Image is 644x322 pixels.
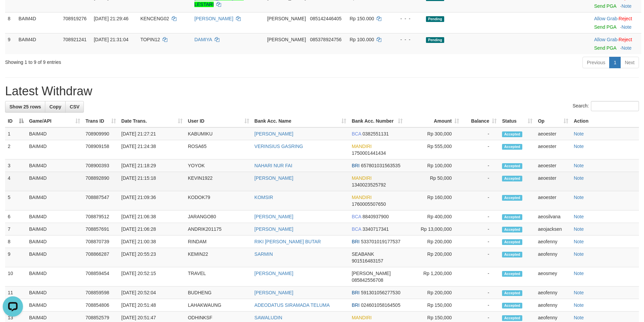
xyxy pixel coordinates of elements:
[502,176,522,181] span: Accepted
[361,163,401,168] span: Copy 657801031563535 to clipboard
[5,140,26,159] td: 2
[352,182,386,188] span: Copy 1340023525792 to clipboard
[185,140,252,159] td: ROSA65
[535,159,571,172] td: aeoester
[26,223,83,236] td: BAIM4D
[26,299,83,312] td: BAIM4D
[119,115,185,127] th: Date Trans.: activate to sort column ascending
[119,191,185,210] td: [DATE] 21:09:36
[65,101,84,113] a: CSV
[462,248,499,267] td: -
[5,115,26,127] th: ID: activate to sort column descending
[361,302,401,308] span: Copy 024601058164505 to clipboard
[185,191,252,210] td: KODOK79
[83,172,119,191] td: 708892890
[502,252,522,257] span: Accepted
[70,104,79,109] span: CSV
[83,223,119,236] td: 708857691
[352,271,390,276] span: [PERSON_NAME]
[5,172,26,191] td: 4
[462,267,499,287] td: -
[255,144,303,149] a: VERINSIUS GASRING
[26,248,83,267] td: BAIM4D
[352,315,372,320] span: MANDIRI
[255,315,282,320] a: SAWALUDIN
[83,236,119,248] td: 708870739
[119,267,185,287] td: [DATE] 20:52:15
[502,315,522,321] span: Accepted
[405,248,462,267] td: Rp 200,000
[5,248,26,267] td: 9
[5,127,26,140] td: 1
[94,37,128,42] span: [DATE] 21:31:04
[594,16,617,21] a: Allow Grab
[426,37,444,43] span: Pending
[5,101,45,113] a: Show 25 rows
[83,248,119,267] td: 708866287
[574,251,584,257] a: Note
[352,302,359,308] span: BRI
[255,290,293,295] a: [PERSON_NAME]
[63,16,87,21] span: 708919276
[83,140,119,159] td: 708909158
[535,115,571,127] th: Op: activate to sort column ascending
[26,191,83,210] td: BAIM4D
[255,226,293,232] a: [PERSON_NAME]
[185,236,252,248] td: RINDAM
[267,16,306,21] span: [PERSON_NAME]
[462,299,499,312] td: -
[619,16,632,21] a: Reject
[352,175,372,181] span: MANDIRI
[574,271,584,276] a: Note
[119,127,185,140] td: [DATE] 21:27:21
[5,191,26,210] td: 5
[502,163,522,169] span: Accepted
[361,290,401,295] span: Copy 591301056277530 to clipboard
[5,12,16,33] td: 8
[502,271,522,277] span: Accepted
[16,12,60,33] td: BAIM4D
[462,115,499,127] th: Balance: activate to sort column ascending
[255,195,273,200] a: KOMSIR
[352,150,386,156] span: Copy 1750001441434 to clipboard
[83,299,119,312] td: 708854806
[352,290,359,295] span: BRI
[499,115,535,127] th: Status: activate to sort column ascending
[352,163,359,168] span: BRI
[352,214,361,219] span: BCA
[405,191,462,210] td: Rp 160,000
[26,159,83,172] td: BAIM4D
[462,191,499,210] td: -
[185,248,252,267] td: KEMIN22
[621,45,631,51] a: Note
[63,37,87,42] span: 708921241
[571,115,639,127] th: Action
[83,115,119,127] th: Trans ID: activate to sort column ascending
[594,16,618,21] span: ·
[594,37,618,42] span: ·
[535,140,571,159] td: aeoester
[185,115,252,127] th: User ID: activate to sort column ascending
[462,159,499,172] td: -
[393,15,421,22] div: - - -
[352,251,374,257] span: SEABANK
[574,131,584,137] a: Note
[5,84,639,98] h1: Latest Withdraw
[185,223,252,236] td: ANDRIK201175
[535,127,571,140] td: aeoester
[119,287,185,299] td: [DATE] 20:52:04
[194,16,233,21] a: [PERSON_NAME]
[5,210,26,223] td: 6
[5,56,263,66] div: Showing 1 to 9 of 9 entries
[140,16,169,21] span: KENCENG02
[16,33,60,54] td: BAIM4D
[462,172,499,191] td: -
[26,267,83,287] td: BAIM4D
[462,287,499,299] td: -
[5,223,26,236] td: 7
[83,127,119,140] td: 708909990
[26,172,83,191] td: BAIM4D
[574,315,584,320] a: Note
[119,236,185,248] td: [DATE] 21:00:38
[3,3,23,23] button: Open LiveChat chat widget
